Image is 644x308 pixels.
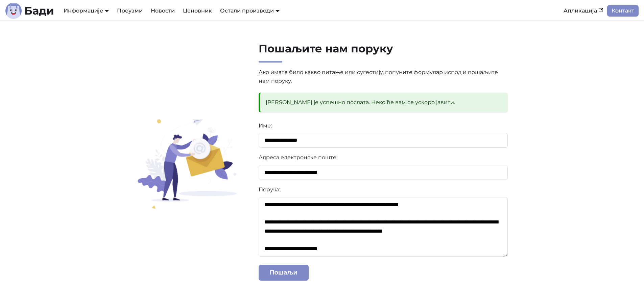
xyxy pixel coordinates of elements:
img: Лого [5,3,22,19]
label: Адреса електронске поште: [259,153,508,162]
img: Пошаљите нам поруку [134,117,239,209]
label: Порука: [259,185,508,194]
button: Пошаљи [259,265,309,281]
b: Бади [24,5,54,16]
div: [PERSON_NAME] је успешно послата. Неко ће вам се ускоро јавити. [259,93,508,112]
label: Име: [259,121,508,130]
h2: Пошаљите нам поруку [259,42,508,63]
a: Информације [64,7,109,14]
a: Апликација [559,5,607,17]
a: Остали производи [220,7,280,14]
a: Новости [147,5,179,17]
a: Ценовник [179,5,216,17]
a: Преузми [113,5,147,17]
a: ЛогоБади [5,3,54,19]
a: Контакт [607,5,639,17]
p: Ако имате било какво питање или сугестију, попуните формулар испод и пошаљите нам поруку. [259,68,508,86]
